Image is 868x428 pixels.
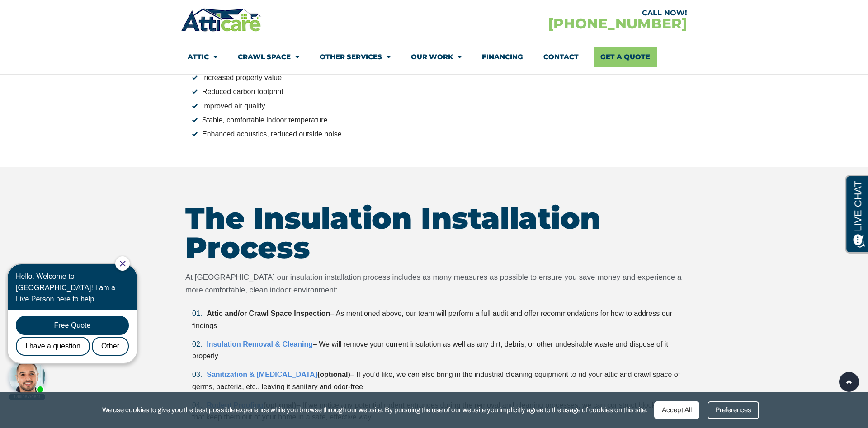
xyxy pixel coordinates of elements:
[102,404,647,416] span: We use cookies to give you the best possible experience while you browse through our website. By ...
[185,203,683,262] h2: The Insulation Installation Process
[192,114,683,126] li: Stable, comfortable indoor temperature
[594,47,657,67] a: Get A Quote
[207,371,317,378] a: Sanitization & [MEDICAL_DATA]
[207,340,313,348] a: Insulation Removal & Cleaning
[434,9,687,17] div: CALL NOW!
[238,47,299,67] a: Crawl Space
[411,47,462,67] a: Our Work
[207,310,330,317] strong: Attic and/or Crawl Space Inspection
[192,128,683,140] li: Enhanced acoustics, reduced outside noise
[192,369,683,393] li: – If you’d like, we can also bring in the industrial cleaning equipment to rid your attic and cra...
[543,47,579,67] a: Contact
[708,401,759,419] div: Preferences
[654,401,699,419] div: Accept All
[320,47,391,67] a: Other Services
[192,308,683,332] li: – As mentioned above, our team will perform a full audit and offer recommendations for how to add...
[185,271,683,296] p: At [GEOGRAPHIC_DATA] our insulation installation process includes as many measures as possible to...
[22,7,73,19] span: Opens a chat window
[192,339,683,362] li: – We will remove your current insulation as well as any dirt, debris, or other undesirable waste ...
[5,255,149,401] iframe: Chat Invitation
[192,100,683,112] li: Improved air quality
[192,86,683,98] li: Reduced carbon footprint
[482,47,523,67] a: Financing
[192,72,683,84] li: Increased property value
[207,371,350,378] strong: (optional)
[188,47,217,67] a: Attic
[188,47,680,67] nav: Menu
